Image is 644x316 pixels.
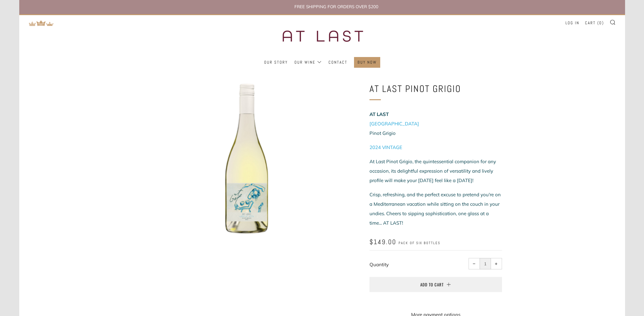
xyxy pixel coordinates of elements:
span: − [473,262,476,265]
span: + [495,262,498,265]
span: Crisp, refreshing, and the perfect excuse to pretend you're on a Mediterranean vacation while sit... [369,192,501,226]
span: $149.00 [369,238,396,246]
input: quantity [480,258,491,269]
h1: At Last Pinot Grigio [369,81,502,96]
img: Return to TKW Merchants [29,20,54,26]
a: Cart (0) [585,18,604,28]
a: Our Wine [294,57,322,67]
span: Pinot Grigio [369,130,396,136]
img: three kings wine merchants [267,15,377,57]
span: [GEOGRAPHIC_DATA] [369,121,419,127]
span: 2024 VINTAGE [369,144,402,150]
a: Return to TKW Merchants [29,20,54,26]
a: Contact [328,57,347,67]
span: At Last Pinot Grigio, the quintessential companion for any occasion, its delightful expression of... [369,158,496,183]
button: Add to Cart [369,277,502,292]
label: Quantity [369,261,389,267]
strong: AT LAST [369,111,389,117]
span: Add to Cart [420,281,444,288]
a: Log in [565,18,579,28]
span: pack of six bottles [399,241,440,245]
a: Buy Now [357,57,377,67]
span: 0 [599,20,602,26]
a: Our Story [264,57,288,67]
